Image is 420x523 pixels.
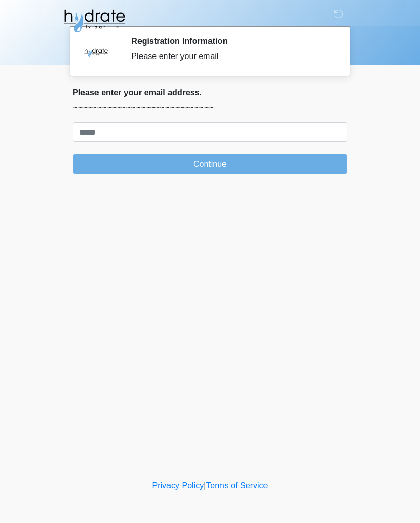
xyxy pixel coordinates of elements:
[73,154,347,174] button: Continue
[80,36,111,67] img: Agent Avatar
[62,8,127,34] img: Hydrate IV Bar - Fort Collins Logo
[152,481,204,490] a: Privacy Policy
[204,481,206,490] a: |
[73,88,347,97] h2: Please enter your email address.
[73,101,347,114] p: ~~~~~~~~~~~~~~~~~~~~~~~~~~~~~
[206,481,268,490] a: Terms of Service
[131,50,332,63] div: Please enter your email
